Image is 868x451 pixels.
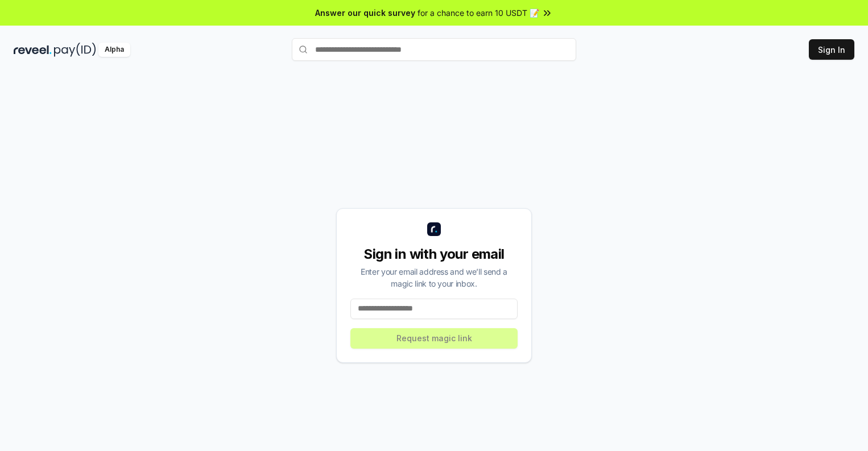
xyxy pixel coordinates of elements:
[54,43,96,57] img: pay_id
[350,266,518,289] div: Enter your email address and we’ll send a magic link to your inbox.
[427,222,441,236] img: logo_small
[418,7,539,19] span: for a chance to earn 10 USDT 📝
[350,245,518,263] div: Sign in with your email
[98,43,130,57] div: Alpha
[14,43,52,57] img: reveel_dark
[809,39,854,60] button: Sign In
[315,7,415,19] span: Answer our quick survey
